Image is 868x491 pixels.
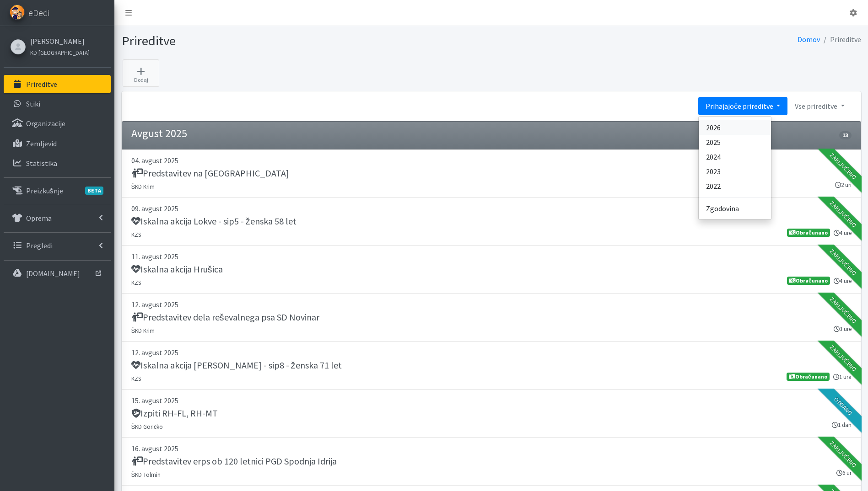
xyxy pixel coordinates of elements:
p: 12. avgust 2025 [131,347,852,358]
h4: Avgust 2025 [131,127,187,140]
h5: Iskalna akcija [PERSON_NAME] - sip8 - ženska 71 let [131,360,342,371]
p: Statistika [26,159,57,168]
p: Preizkušnje [26,186,63,195]
a: Zemljevid [4,134,111,153]
a: Zgodovina [699,201,771,216]
a: PreizkušnjeBETA [4,181,111,200]
small: ŠKD Krim [131,327,155,334]
h5: Iskalna akcija Lokve - sip5 - ženska 58 let [131,216,297,227]
a: Domov [798,35,820,44]
a: Dodaj [123,59,159,87]
a: Prihajajoče prireditve [698,97,787,115]
p: 04. avgust 2025 [131,155,852,166]
span: 13 [839,131,851,139]
a: Oprema [4,209,111,227]
a: 15. avgust 2025 Izpiti RH-FL, RH-MT ŠKD Goričko 1 dan Oddano [122,390,861,438]
a: 04. avgust 2025 Predstavitev na [GEOGRAPHIC_DATA] ŠKD Krim 2 uri Zaključeno [122,149,861,197]
a: KD [GEOGRAPHIC_DATA] [30,47,90,58]
p: Stiki [26,99,40,108]
span: Obračunano [787,229,830,237]
a: 16. avgust 2025 Predstavitev erps ob 120 letnici PGD Spodnja Idrija ŠKD Tolmin 6 ur Zaključeno [122,438,861,486]
a: 2024 [699,149,771,164]
a: 2026 [699,120,771,135]
a: 2023 [699,164,771,179]
p: 16. avgust 2025 [131,443,852,454]
li: Prireditve [820,33,861,46]
a: Statistika [4,154,111,172]
small: ŠKD Tolmin [131,471,161,478]
small: KZS [131,231,141,238]
h5: Izpiti RH-FL, RH-MT [131,408,218,419]
a: 09. avgust 2025 Iskalna akcija Lokve - sip5 - ženska 58 let KZS 4 ure Obračunano Zaključeno [122,197,861,245]
span: eDedi [28,6,49,20]
p: 11. avgust 2025 [131,251,852,262]
a: 12. avgust 2025 Predstavitev dela reševalnega psa SD Novinar ŠKD Krim 3 ure Zaključeno [122,294,861,342]
h5: Predstavitev erps ob 120 letnici PGD Spodnja Idrija [131,456,337,467]
h5: Predstavitev dela reševalnega psa SD Novinar [131,312,319,323]
p: 15. avgust 2025 [131,395,852,406]
small: ŠKD Krim [131,183,155,190]
a: Vse prireditve [787,97,852,115]
a: Pregledi [4,236,111,255]
span: Obračunano [787,373,829,381]
a: Organizacije [4,114,111,133]
a: [DOMAIN_NAME] [4,264,111,283]
small: ŠKD Goričko [131,423,163,430]
p: Oprema [26,213,52,223]
h5: Predstavitev na [GEOGRAPHIC_DATA] [131,168,289,179]
a: 2025 [699,135,771,149]
a: [PERSON_NAME] [30,36,90,47]
small: KD [GEOGRAPHIC_DATA] [30,49,90,56]
a: Prireditve [4,75,111,93]
small: KZS [131,279,141,286]
span: Obračunano [787,277,830,285]
a: 2022 [699,179,771,193]
p: [DOMAIN_NAME] [26,269,80,278]
img: eDedi [10,5,25,20]
p: Organizacije [26,119,65,128]
h1: Prireditve [122,33,488,49]
h5: Iskalna akcija Hrušica [131,264,223,275]
p: Zemljevid [26,139,57,148]
span: BETA [85,187,103,195]
p: Pregledi [26,241,53,250]
p: Prireditve [26,80,57,89]
a: 12. avgust 2025 Iskalna akcija [PERSON_NAME] - sip8 - ženska 71 let KZS 1 ura Obračunano Zaključeno [122,342,861,390]
small: KZS [131,375,141,382]
a: 11. avgust 2025 Iskalna akcija Hrušica KZS 4 ure Obračunano Zaključeno [122,245,861,294]
a: Stiki [4,95,111,113]
p: 09. avgust 2025 [131,203,852,214]
p: 12. avgust 2025 [131,299,852,310]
